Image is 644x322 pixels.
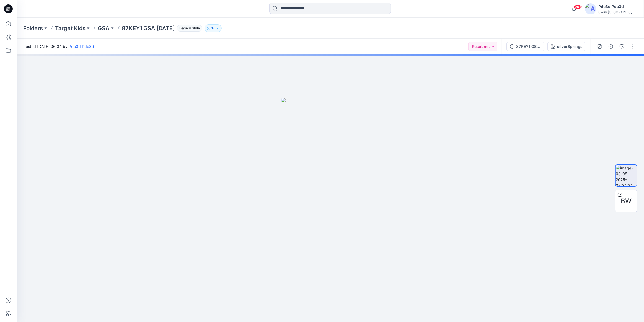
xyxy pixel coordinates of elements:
img: eyJhbGciOiJIUzI1NiIsImtpZCI6IjAiLCJzbHQiOiJzZXMiLCJ0eXAiOiJKV1QifQ.eyJkYXRhIjp7InR5cGUiOiJzdG9yYW... [281,98,379,322]
button: 17 [205,24,222,32]
button: Legacy Style [175,24,202,32]
button: silverSprings [547,42,586,51]
button: Details [606,42,615,51]
div: silverSprings [557,43,583,50]
span: Posted [DATE] 06:34 by [23,43,94,49]
a: GSA [98,24,110,32]
a: Pdc3d Pdc3d [69,44,94,49]
div: Pdc3d Pdc3d [598,3,637,10]
img: image-08-08-2025-06:34:24 [616,165,637,186]
img: avatar [585,3,596,14]
a: Target Kids [55,24,86,32]
span: Legacy Style [177,25,202,32]
p: 17 [211,25,215,31]
span: BW [621,196,632,206]
button: 87KEY1 GSA [DATE] [506,42,545,51]
a: Folders [23,24,43,32]
span: 99+ [574,5,582,9]
p: 87KEY1 GSA [DATE] [122,24,175,32]
div: Swim [GEOGRAPHIC_DATA] [598,10,637,14]
div: 87KEY1 GSA [DATE] [516,43,542,50]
